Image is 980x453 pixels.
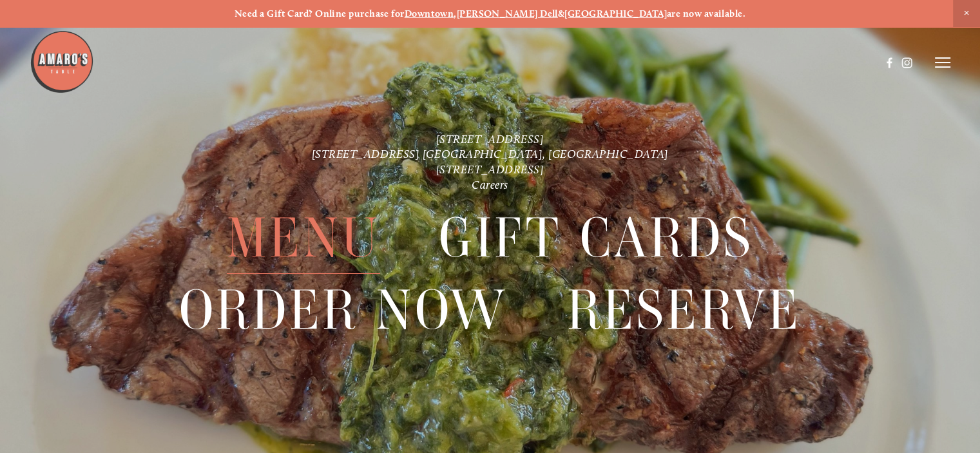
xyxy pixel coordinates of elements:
a: [STREET_ADDRESS] [436,131,544,146]
img: Amaro's Table [30,30,94,94]
strong: Need a Gift Card? Online purchase for [235,8,405,19]
span: Order Now [179,275,508,346]
span: Gift Cards [439,202,753,274]
a: [GEOGRAPHIC_DATA] [564,8,667,19]
span: Menu [227,202,380,274]
a: Downtown [405,8,454,19]
a: Reserve [566,275,801,345]
a: Careers [472,178,508,192]
a: [PERSON_NAME] Dell [457,8,558,19]
span: Reserve [566,275,801,346]
strong: , [454,8,456,19]
a: Menu [227,202,380,273]
strong: are now available. [667,8,745,19]
a: Order Now [179,275,508,345]
a: [STREET_ADDRESS] [436,162,544,177]
a: Gift Cards [439,202,753,273]
a: [STREET_ADDRESS] [GEOGRAPHIC_DATA], [GEOGRAPHIC_DATA] [312,147,669,161]
strong: & [558,8,564,19]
